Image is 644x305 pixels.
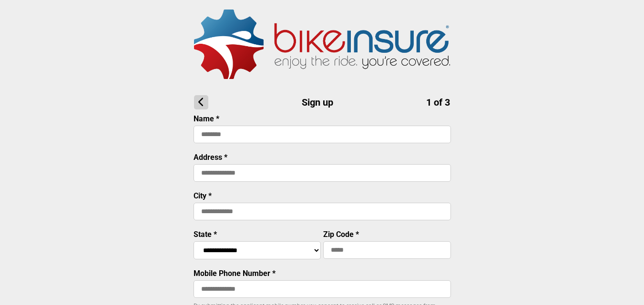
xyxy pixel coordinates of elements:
h1: Sign up [194,95,450,109]
label: Name * [194,114,219,123]
span: 1 of 3 [426,97,450,108]
label: Mobile Phone Number * [194,269,276,278]
label: Zip Code * [323,230,359,239]
label: State * [194,230,217,239]
label: Address * [194,153,227,162]
label: City * [194,191,212,200]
